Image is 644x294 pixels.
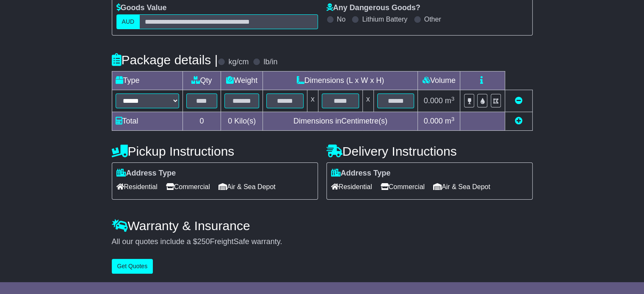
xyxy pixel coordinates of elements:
span: Residential [116,180,158,193]
button: Get Quotes [112,259,153,274]
label: kg/cm [228,58,249,67]
label: Lithium Battery [362,15,407,23]
div: All our quotes include a $ FreightSafe warranty. [112,237,533,247]
span: Air & Sea Depot [218,180,276,193]
span: m [445,117,455,125]
td: Volume [418,71,460,90]
sup: 3 [451,116,455,122]
span: Residential [331,180,372,193]
td: Qty [182,71,221,90]
td: Dimensions in Centimetre(s) [263,112,418,131]
sup: 3 [451,96,455,102]
span: 0.000 [424,117,443,125]
span: Air & Sea Depot [433,180,490,193]
td: Kilo(s) [221,112,263,131]
label: Goods Value [116,3,167,13]
label: Other [424,15,441,23]
h4: Warranty & Insurance [112,219,533,233]
label: Address Type [116,169,176,178]
label: No [337,15,345,23]
span: 0.000 [424,96,443,105]
td: x [362,90,373,112]
td: 0 [182,112,221,131]
td: Type [112,71,182,90]
span: 0 [228,117,232,125]
span: 250 [197,237,210,246]
td: Dimensions (L x W x H) [263,71,418,90]
a: Remove this item [515,96,522,105]
span: Commercial [166,180,210,193]
span: m [445,96,455,105]
span: Commercial [381,180,425,193]
label: AUD [116,14,140,29]
td: Total [112,112,182,131]
label: Address Type [331,169,391,178]
label: lb/in [263,58,277,67]
h4: Pickup Instructions [112,144,318,158]
td: Weight [221,71,263,90]
h4: Package details | [112,53,218,67]
label: Any Dangerous Goods? [326,3,420,13]
h4: Delivery Instructions [326,144,533,158]
a: Add new item [515,117,522,125]
td: x [307,90,318,112]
